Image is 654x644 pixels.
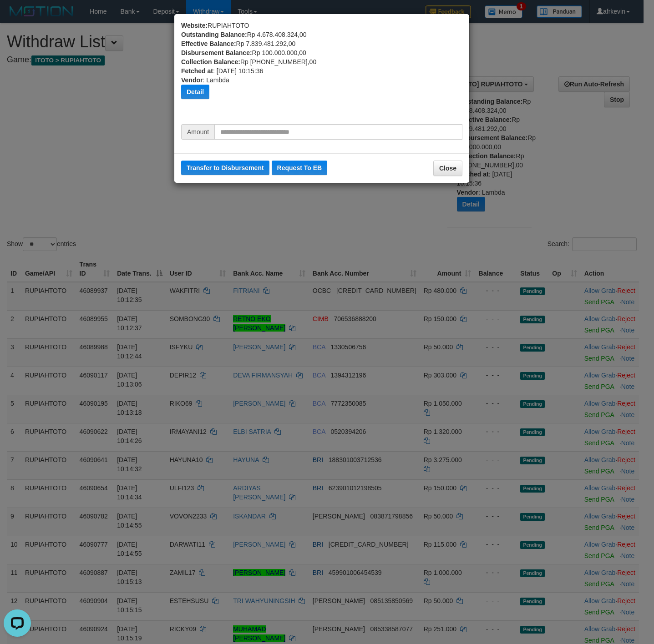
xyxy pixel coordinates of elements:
b: Collection Balance: [181,58,240,65]
b: Vendor [181,76,203,84]
b: Effective Balance: [181,40,236,47]
b: Website: [181,22,208,29]
b: Outstanding Balance: [181,31,247,38]
button: Transfer to Disbursement [181,161,269,175]
button: Request To EB [272,161,328,175]
b: Fetched at [181,67,213,75]
button: Open LiveChat chat widget [4,4,31,31]
div: RUPIAHTOTO Rp 4.678.408.324,00 Rp 7.839.481.292,00 Rp 100.000.000,00 Rp [PHONE_NUMBER],00 : [DATE... [181,21,462,124]
span: Amount [181,124,214,140]
button: Detail [181,85,209,99]
button: Close [433,161,462,176]
b: Disbursement Balance: [181,49,252,56]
